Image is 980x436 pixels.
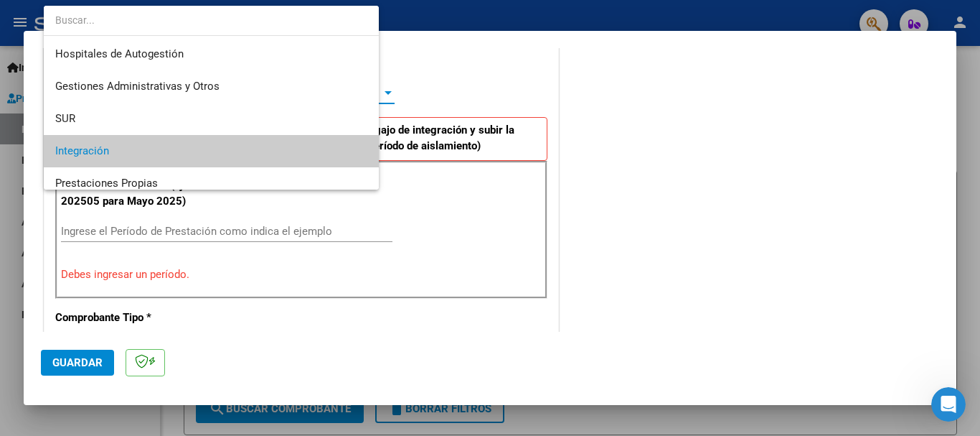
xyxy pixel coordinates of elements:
[55,112,75,125] span: SUR
[55,47,184,60] span: Hospitales de Autogestión
[55,80,220,93] span: Gestiones Administrativas y Otros
[55,144,109,157] span: Integración
[44,5,379,35] input: dropdown search
[55,177,158,190] span: Prestaciones Propias
[931,387,966,422] iframe: Intercom live chat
